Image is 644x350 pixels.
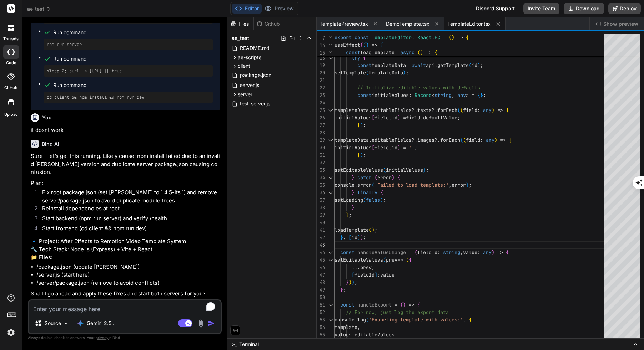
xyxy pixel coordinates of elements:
[349,234,352,241] span: [
[357,302,392,308] span: handleExport
[360,122,363,128] span: )
[406,70,409,76] span: ;
[357,249,406,256] span: handleValueChange
[437,249,440,256] span: :
[31,290,220,298] p: Shall I go ahead and apply these fixes and start both servers for you?
[360,49,394,56] span: loadTemplate
[372,182,374,188] span: (
[466,182,469,188] span: )
[457,92,466,98] span: any
[354,279,357,285] span: ;
[412,107,417,113] span: ?.
[317,137,325,144] div: 29
[432,107,437,113] span: ?.
[340,287,343,293] span: }
[366,70,369,76] span: (
[357,234,360,241] span: ]
[486,137,494,143] span: any
[354,34,369,41] span: const
[317,34,325,42] span: 7
[317,77,325,84] div: 21
[317,301,325,309] div: 51
[42,114,52,121] h6: You
[477,62,480,68] span: )
[36,263,220,271] li: /package.json (update [PERSON_NAME])
[334,227,369,233] span: loadTemplate
[317,211,325,219] div: 39
[326,301,335,309] div: Click to collapse the range.
[392,114,397,121] span: id
[363,42,366,48] span: (
[354,316,357,323] span: .
[497,249,503,256] span: =>
[352,189,354,196] span: }
[417,34,432,41] span: React
[317,129,325,137] div: 28
[343,234,346,241] span: ,
[197,319,205,328] img: attachment
[349,212,352,218] span: ;
[506,249,509,256] span: {
[357,92,372,98] span: const
[31,179,220,187] p: Plan:
[400,49,414,56] span: async
[31,152,220,176] p: Sure—let’s get this running. Likely cause: npm install failed due to an invalid [PERSON_NAME] ver...
[31,126,220,134] p: it dosnt work
[357,316,366,323] span: log
[460,107,463,113] span: (
[417,137,434,143] span: images
[366,42,369,48] span: )
[406,114,420,121] span: field
[523,3,559,14] button: Invite Team
[363,122,366,128] span: ;
[363,152,366,158] span: ;
[477,107,480,113] span: :
[320,20,368,27] span: TemplatePreview.tsx
[334,34,352,41] span: export
[397,114,400,121] span: ]
[426,62,434,68] span: api
[27,5,51,12] span: ae_test
[386,257,397,263] span: prev
[472,62,477,68] span: id
[238,62,250,70] span: client
[409,302,414,308] span: =>
[239,81,260,89] span: server.js
[5,326,17,339] img: settings
[372,144,374,151] span: [
[469,62,472,68] span: (
[317,151,325,159] div: 31
[262,4,297,14] button: Preview
[334,316,354,323] span: console
[472,3,519,14] div: Discord Support
[374,272,377,278] span: ]
[386,20,429,27] span: DemoTemplate.tsx
[317,316,325,324] div: 53
[423,114,457,121] span: defaultValue
[6,60,16,66] label: code
[412,137,417,143] span: ?.
[317,122,325,129] div: 27
[47,68,210,74] pre: sleep 2; curl -s [URL] || true
[443,34,446,41] span: =
[334,114,372,121] span: initialValues
[326,256,335,264] div: Click to collapse the range.
[4,85,17,91] label: GitHub
[53,82,213,89] span: Run command
[403,144,406,151] span: =
[369,107,372,113] span: .
[357,182,372,188] span: error
[509,137,512,143] span: {
[208,320,215,327] img: icon
[317,286,325,294] div: 49
[372,62,406,68] span: templateData
[417,107,432,113] span: texts
[449,182,452,188] span: ,
[483,107,492,113] span: any
[3,36,19,42] label: threads
[443,249,460,256] span: string
[437,107,457,113] span: forEach
[409,249,412,256] span: =
[392,144,397,151] span: id
[352,264,360,271] span: ...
